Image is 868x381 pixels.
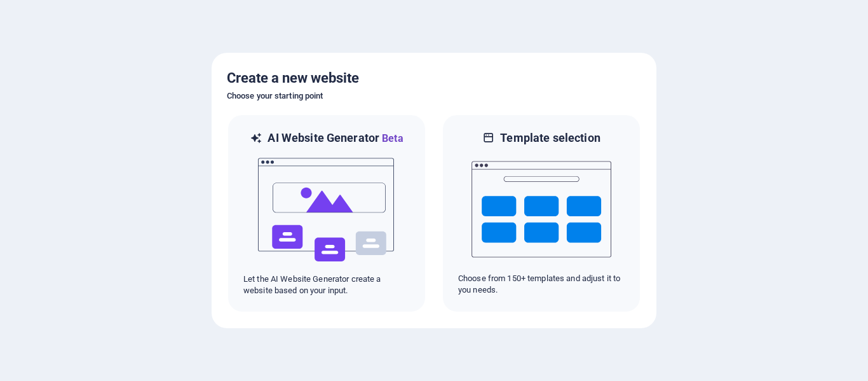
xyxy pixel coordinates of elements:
[458,273,625,296] p: Choose from 150+ templates and adjust it to you needs.
[379,132,403,144] span: Beta
[257,146,397,274] img: ai
[442,114,641,313] div: Template selectionChoose from 150+ templates and adjust it to you needs.
[227,114,426,313] div: AI Website GeneratorBetaaiLet the AI Website Generator create a website based on your input.
[243,274,410,296] p: Let the AI Website Generator create a website based on your input.
[268,130,403,146] h6: AI Website Generator
[500,130,600,146] h6: Template selection
[227,68,641,88] h5: Create a new website
[227,88,641,104] h6: Choose your starting point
